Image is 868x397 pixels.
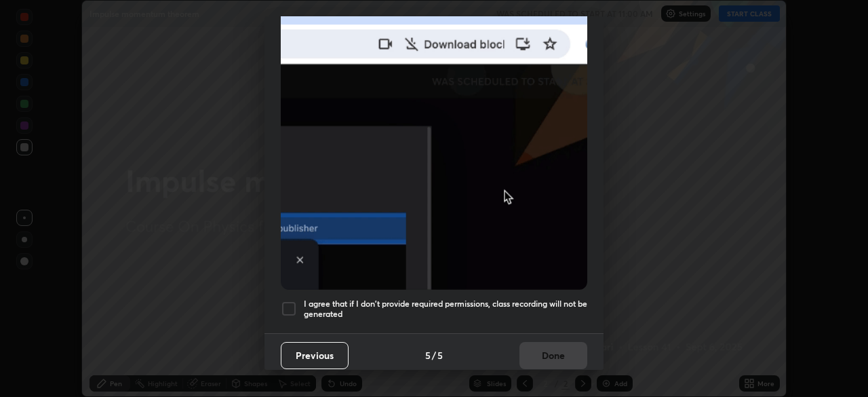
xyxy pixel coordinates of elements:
h5: I agree that if I don't provide required permissions, class recording will not be generated [304,299,587,320]
h4: / [432,348,436,362]
h4: 5 [425,348,431,362]
h4: 5 [437,348,443,362]
button: Previous [281,342,349,369]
